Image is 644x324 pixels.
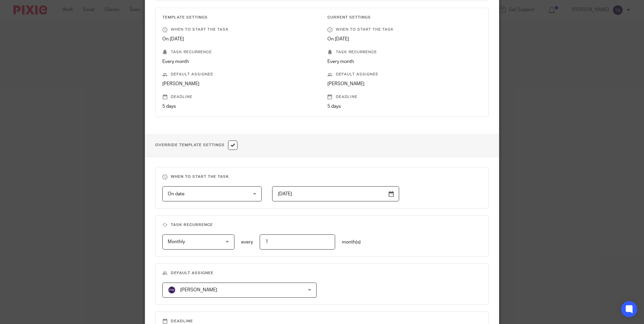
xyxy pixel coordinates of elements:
[327,80,482,87] p: [PERSON_NAME]
[162,319,482,324] h3: Deadline
[168,286,176,294] img: svg%3E
[162,222,482,228] h3: Task recurrence
[180,288,217,292] span: [PERSON_NAME]
[162,36,317,42] p: On [DATE]
[327,94,482,100] p: Deadline
[162,174,482,180] h3: When to start the task
[168,239,185,244] span: Monthly
[162,270,482,276] h3: Default assignee
[162,80,317,87] p: [PERSON_NAME]
[327,58,482,65] p: Every month
[162,58,317,65] p: Every month
[162,103,317,110] p: 5 days
[162,27,317,32] p: When to start the task
[327,27,482,32] p: When to start the task
[162,72,317,77] p: Default assignee
[327,72,482,77] p: Default assignee
[155,140,237,150] h1: Override Template Settings
[162,50,317,55] p: Task recurrence
[327,103,482,110] p: 5 days
[327,36,482,42] p: On [DATE]
[327,50,482,55] p: Task recurrence
[241,239,253,246] p: every
[168,192,185,196] span: On date
[327,15,482,20] h3: Current Settings
[162,15,317,20] h3: Template Settings
[342,240,361,245] span: month(s)
[162,94,317,100] p: Deadline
